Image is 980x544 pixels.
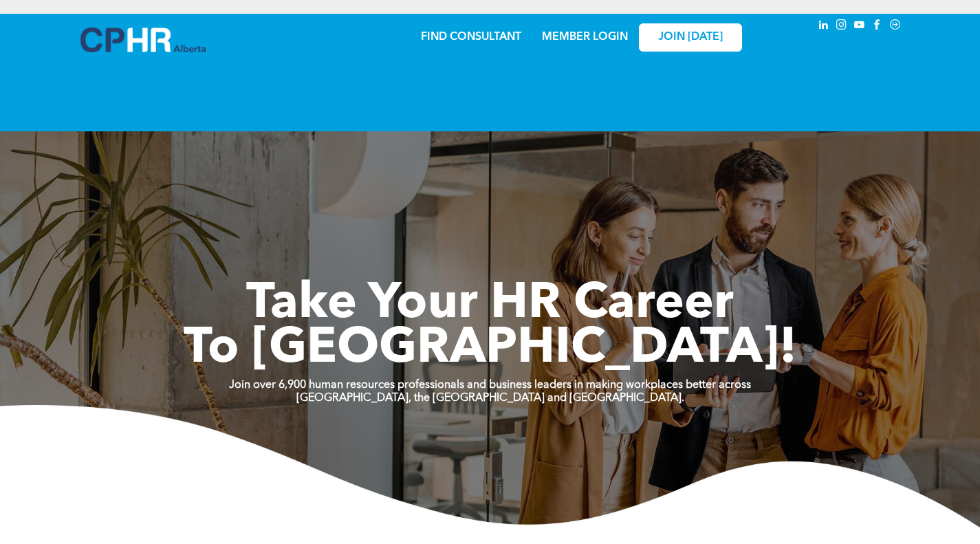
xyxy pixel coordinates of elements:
[834,17,849,36] a: instagram
[229,380,751,391] strong: Join over 6,900 human resources professionals and business leaders in making workplaces better ac...
[658,31,723,44] span: JOIN [DATE]
[80,28,206,52] img: A blue and white logo for cp alberta
[296,393,684,404] strong: [GEOGRAPHIC_DATA], the [GEOGRAPHIC_DATA] and [GEOGRAPHIC_DATA].
[542,32,628,43] a: MEMBER LOGIN
[421,32,521,43] a: FIND CONSULTANT
[816,17,831,36] a: linkedin
[852,17,867,36] a: youtube
[246,280,734,329] span: Take Your HR Career
[888,17,903,36] a: Social network
[870,17,885,36] a: facebook
[639,23,742,52] a: JOIN [DATE]
[184,325,797,374] span: To [GEOGRAPHIC_DATA]!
